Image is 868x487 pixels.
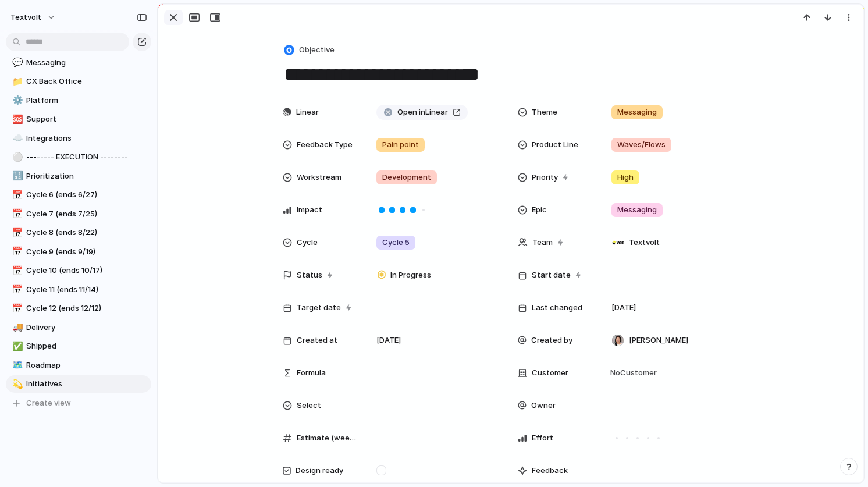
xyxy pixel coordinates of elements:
span: Cycle 6 (ends 6/27) [26,189,147,201]
button: 📁 [10,76,22,87]
div: 📅 [12,264,20,278]
span: [DATE] [376,335,401,346]
span: Open in Linear [397,106,448,118]
div: 🗺️ [12,358,20,372]
span: Impact [297,204,322,216]
a: 💬Messaging [6,54,151,72]
a: 📅Cycle 8 (ends 8/22) [6,224,151,241]
span: Team [532,237,553,248]
span: Platform [26,95,147,106]
span: CX Back Office [26,76,147,87]
a: 🆘Support [6,111,151,128]
div: 📅Cycle 12 (ends 12/12) [6,300,151,317]
span: Create view [26,397,71,409]
button: textvolt [5,8,62,27]
button: Objective [282,42,338,59]
div: 📅Cycle 11 (ends 11/14) [6,281,151,298]
span: No Customer [607,367,657,379]
button: 📅 [10,227,22,239]
button: Create view [6,394,151,412]
span: High [617,172,634,183]
button: ✅ [10,340,22,352]
div: 💫 [12,378,20,391]
button: 📅 [10,208,22,220]
div: 📅 [12,245,20,258]
div: 🚚 [12,321,20,334]
button: 🔢 [10,170,22,182]
div: 💬 [12,56,20,69]
span: Theme [532,106,557,118]
span: Last changed [532,302,582,314]
span: Support [26,113,147,125]
div: 🗺️Roadmap [6,357,151,374]
button: 📅 [10,284,22,296]
span: Cycle 12 (ends 12/12) [26,303,147,314]
div: 🆘 [12,113,20,126]
a: 🚚Delivery [6,319,151,336]
span: Product Line [532,139,578,151]
button: 🗺️ [10,360,22,371]
span: Cycle 5 [382,237,410,248]
span: Priority [532,172,558,183]
div: ✅ [12,340,20,353]
span: Select [297,400,321,411]
span: textvolt [10,12,41,23]
span: Target date [297,302,341,314]
div: ⚙️Platform [6,92,151,109]
span: Shipped [26,340,147,352]
span: Objective [299,44,335,56]
div: 🔢 [12,169,20,183]
span: Created at [297,335,337,346]
div: 📅Cycle 6 (ends 6/27) [6,186,151,204]
span: Cycle 7 (ends 7/25) [26,208,147,220]
a: 📁CX Back Office [6,73,151,90]
span: Textvolt [629,237,660,248]
a: 📅Cycle 10 (ends 10/17) [6,262,151,279]
span: Pain point [382,139,419,151]
div: ☁️ [12,131,20,145]
button: ⚪ [10,151,22,163]
span: Initiatives [26,378,147,390]
div: 📅 [12,302,20,315]
span: Estimate (weeks) [297,432,357,444]
span: Feedback [532,465,568,477]
span: [PERSON_NAME] [629,335,688,346]
button: 📅 [10,246,22,258]
span: Created by [531,335,572,346]
span: Integrations [26,133,147,144]
span: Roadmap [26,360,147,371]
span: Formula [297,367,326,379]
button: 📅 [10,303,22,314]
span: -------- EXECUTION -------- [26,151,147,163]
button: 💬 [10,57,22,69]
a: 💫Initiatives [6,375,151,393]
span: Messaging [26,57,147,69]
span: Customer [532,367,568,379]
a: 📅Cycle 9 (ends 9/19) [6,243,151,261]
span: Design ready [296,465,343,477]
span: Effort [532,432,553,444]
button: 🚚 [10,322,22,333]
button: 📅 [10,265,22,276]
div: 📅 [12,283,20,296]
span: Prioritization [26,170,147,182]
span: Cycle [297,237,318,248]
span: Cycle 11 (ends 11/14) [26,284,147,296]
span: Development [382,172,431,183]
div: ☁️Integrations [6,130,151,147]
span: Waves/Flows [617,139,666,151]
div: 📁 [12,75,20,88]
a: 🔢Prioritization [6,168,151,185]
span: Epic [532,204,547,216]
span: Status [297,269,322,281]
a: ⚪-------- EXECUTION -------- [6,148,151,166]
span: Messaging [617,106,657,118]
span: Cycle 9 (ends 9/19) [26,246,147,258]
